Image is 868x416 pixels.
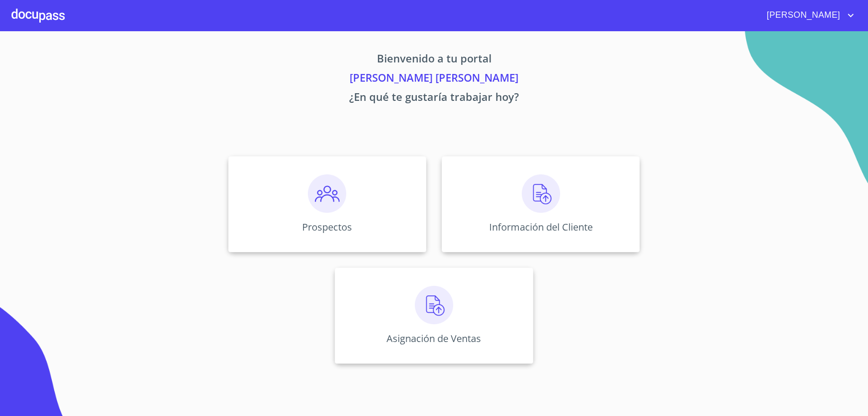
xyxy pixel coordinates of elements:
img: prospectos.png [308,174,346,213]
p: [PERSON_NAME] [PERSON_NAME] [139,70,729,89]
img: carga.png [522,174,560,213]
p: Información del Cliente [489,220,593,233]
span: [PERSON_NAME] [760,8,845,23]
p: Prospectos [302,220,352,233]
p: Asignación de Ventas [387,332,481,345]
p: Bienvenido a tu portal [139,50,729,70]
button: account of current user [760,8,856,23]
img: carga.png [415,286,453,324]
p: ¿En qué te gustaría trabajar hoy? [139,89,729,108]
